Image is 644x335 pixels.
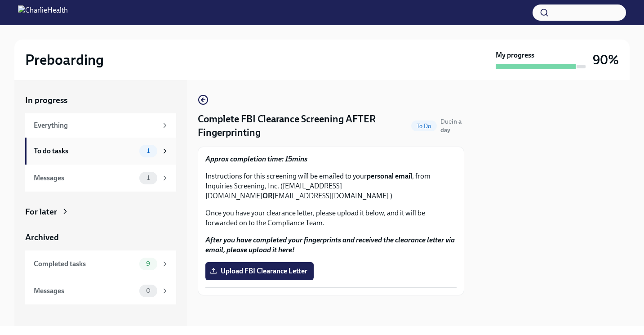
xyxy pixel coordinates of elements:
span: Due [440,118,462,134]
img: CharlieHealth [18,5,68,20]
span: Upload FBI Clearance Letter [212,267,307,276]
a: For later [25,206,176,218]
a: To do tasks1 [25,138,176,165]
span: 9 [141,260,155,267]
h2: Preboarding [25,51,104,69]
div: For later [25,206,57,218]
span: 0 [141,287,156,294]
span: 1 [142,147,155,154]
span: 1 [142,174,155,181]
div: Completed tasks [34,259,136,269]
div: Messages [34,173,136,183]
strong: OR [262,192,272,200]
div: To do tasks [34,146,136,156]
p: Once you have your clearance letter, please upload it below, and it will be forwarded on to the C... [205,208,457,228]
strong: personal email [367,172,412,180]
strong: Approx completion time: 15mins [205,155,307,163]
h4: Complete FBI Clearance Screening AFTER Fingerprinting [198,112,408,139]
div: Everything [34,121,157,130]
div: Messages [34,286,136,296]
strong: in a day [440,118,462,134]
h3: 90% [593,52,619,68]
strong: My progress [496,50,534,60]
a: Completed tasks9 [25,250,176,277]
a: Archived [25,232,176,243]
label: Upload FBI Clearance Letter [205,262,314,280]
a: Messages1 [25,165,176,192]
a: Everything [25,113,176,138]
a: In progress [25,94,176,106]
strong: After you have completed your fingerprints and received the clearance letter via email, please up... [205,236,455,254]
p: Instructions for this screening will be emailed to your , from Inquiries Screening, Inc. ([EMAIL_... [205,171,457,201]
span: October 5th, 2025 09:00 [440,117,464,134]
a: Messages0 [25,277,176,304]
span: To Do [411,123,437,130]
